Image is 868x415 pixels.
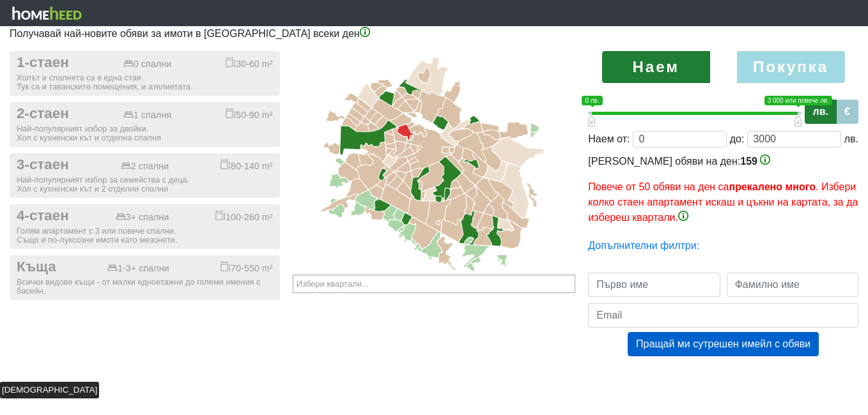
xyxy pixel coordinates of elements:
b: прекалено много [729,181,816,192]
button: Пращай ми сутрешен имейл с обяви [628,332,819,356]
label: Покупка [737,51,845,83]
div: Холът и спалнята са в една стая. Тук са и таванските помещения, и ателиетата. [17,73,273,91]
span: 159 [740,156,757,167]
div: 1 спалня [123,110,171,121]
div: Всички видове къщи - от малки едноетажни до големи имения с басейн. [17,278,273,296]
span: 1-стаен [17,54,69,72]
span: 0 лв. [582,96,602,105]
div: 100-260 m² [215,210,273,223]
div: Най-популярният избор за семейства с деца. Хол с кухненски кът и 2 отделни спални [17,176,273,193]
div: 70-550 m² [221,261,273,274]
a: Допълнителни филтри: [588,240,699,251]
span: 4-стаен [17,207,69,225]
span: Къща [17,259,56,276]
img: info-3.png [760,155,770,165]
div: Голям апартамент с 3 или повече спални. Също и по-луксозни имоти като мезонети. [17,227,273,245]
div: лв. [844,132,858,147]
div: 0 спални [123,59,171,70]
div: 50-90 m² [226,108,273,121]
button: 1-стаен 0 спални 30-60 m² Холът и спалнята са в една стая.Тук са и таванските помещения, и ателие... [10,51,280,96]
input: Първо име [588,273,720,297]
div: до: [730,132,745,147]
div: 1-3+ спални [107,263,169,274]
div: 2 спални [121,161,169,172]
span: 3 000 или повече лв. [764,96,832,105]
div: Наем от: [588,132,630,147]
span: 3-стаен [17,156,69,174]
div: 3+ спални [116,212,169,223]
input: Фамилно име [727,273,858,297]
button: 2-стаен 1 спалня 50-90 m² Най-популярният избор за двойки.Хол с кухненски кът и отделна спалня [10,102,280,147]
input: Email [588,303,858,328]
div: 30-60 m² [226,57,273,70]
label: лв. [805,100,837,124]
button: 3-стаен 2 спални 80-140 m² Най-популярният избор за семейства с деца.Хол с кухненски кът и 2 отде... [10,153,280,198]
img: info-3.png [360,27,370,37]
div: [PERSON_NAME] обяви на ден: [588,154,858,225]
label: Наем [602,51,710,83]
div: 80-140 m² [221,159,273,172]
span: 2-стаен [17,105,69,123]
button: 4-стаен 3+ спални 100-260 m² Голям апартамент с 3 или повече спални.Също и по-луксозни имоти като... [10,204,280,249]
div: Най-популярният избор за двойки. Хол с кухненски кът и отделна спалня [17,124,273,142]
button: Къща 1-3+ спални 70-550 m² Всички видове къщи - от малки едноетажни до големи имения с басейн. [10,255,280,300]
label: € [836,100,858,124]
p: Получавай най-новите обяви за имоти в [GEOGRAPHIC_DATA] всеки ден [10,26,858,41]
p: Повече от 50 обяви на ден са . Избери колко стаен апартамент искаш и цъкни на картата, за да избе... [588,179,858,225]
img: info-3.png [678,211,688,221]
